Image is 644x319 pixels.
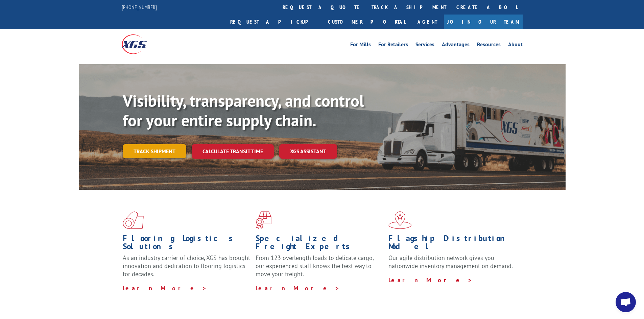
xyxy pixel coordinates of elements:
[350,42,371,49] a: For Mills
[388,276,473,284] a: Learn More >
[616,292,636,312] a: Open chat
[323,15,411,29] a: Customer Portal
[415,42,434,49] a: Services
[388,234,516,254] h1: Flagship Distribution Model
[192,144,274,159] a: Calculate transit time
[411,15,444,29] a: Agent
[256,234,383,254] h1: Specialized Freight Experts
[477,42,501,49] a: Resources
[256,211,271,229] img: xgs-icon-focused-on-flooring-red
[442,42,470,49] a: Advantages
[123,254,250,278] span: As an industry carrier of choice, XGS has brought innovation and dedication to flooring logistics...
[256,284,340,292] a: Learn More >
[256,254,383,284] p: From 123 overlength loads to delicate cargo, our experienced staff knows the best way to move you...
[444,15,523,29] a: Join Our Team
[508,42,523,49] a: About
[388,211,412,229] img: xgs-icon-flagship-distribution-model-red
[123,284,207,292] a: Learn More >
[123,211,144,229] img: xgs-icon-total-supply-chain-intelligence-red
[279,144,337,159] a: XGS ASSISTANT
[225,15,323,29] a: Request a pickup
[123,234,251,254] h1: Flooring Logistics Solutions
[123,144,186,158] a: Track shipment
[388,254,513,270] span: Our agile distribution network gives you nationwide inventory management on demand.
[123,90,364,131] b: Visibility, transparency, and control for your entire supply chain.
[378,42,408,49] a: For Retailers
[122,4,157,10] a: [PHONE_NUMBER]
